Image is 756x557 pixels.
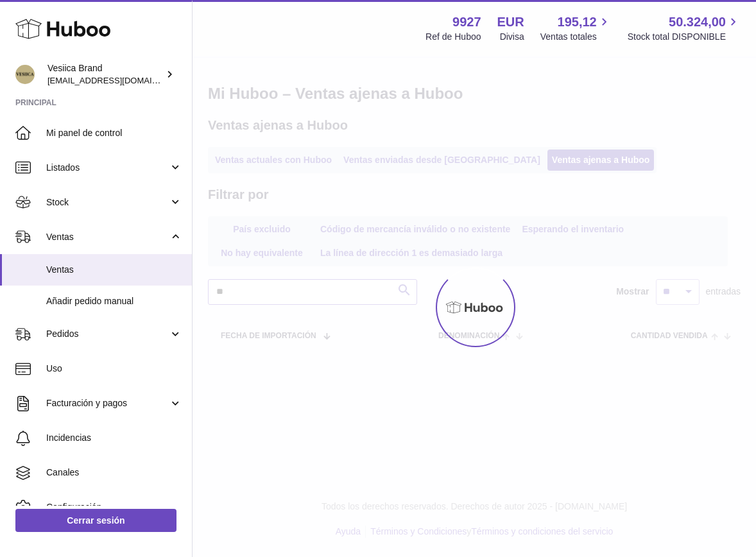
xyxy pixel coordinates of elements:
[628,31,741,43] span: Stock total DISPONIBLE
[46,397,169,409] span: Facturación y pagos
[47,75,189,85] span: [EMAIL_ADDRESS][DOMAIN_NAME]
[46,501,182,513] span: Configuración
[540,13,612,43] a: 195,12 Ventas totales
[452,13,481,31] strong: 9927
[46,231,169,243] span: Ventas
[46,162,169,174] span: Listados
[540,31,612,43] span: Ventas totales
[46,264,182,276] span: Ventas
[46,127,182,139] span: Mi panel de control
[628,13,741,43] a: 50.324,00 Stock total DISPONIBLE
[15,509,176,532] a: Cerrar sesión
[46,363,182,375] span: Uso
[46,196,169,209] span: Stock
[558,13,597,31] span: 195,12
[47,62,163,87] div: Vesiica Brand
[15,65,35,84] img: logistic@vesiica.com
[46,328,169,340] span: Pedidos
[425,31,481,43] div: Ref de Huboo
[46,295,182,307] span: Añadir pedido manual
[669,13,726,31] span: 50.324,00
[500,31,524,43] div: Divisa
[46,467,182,479] span: Canales
[497,13,524,31] strong: EUR
[46,432,182,444] span: Incidencias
